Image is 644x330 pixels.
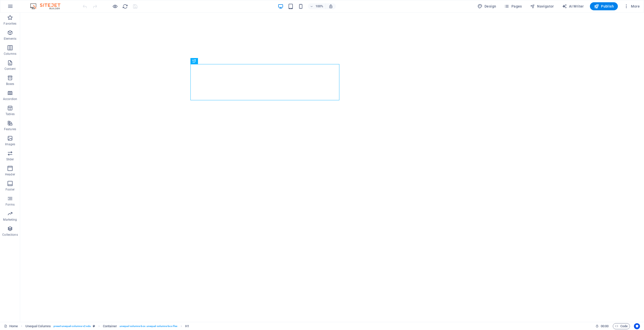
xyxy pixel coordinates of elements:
[530,4,554,9] span: Navigator
[615,323,628,329] span: Code
[6,157,14,161] p: Slider
[93,325,95,327] i: This element is a customizable preset
[112,3,118,9] button: Click here to leave preview mode and continue editing
[4,37,17,41] p: Elements
[25,323,51,329] span: Click to select. Double-click to edit
[119,323,177,329] span: . unequal-columns-box .unequal-columns-box-flex
[594,4,614,9] span: Publish
[3,218,17,222] p: Marketing
[185,323,189,329] span: Click to select. Double-click to edit
[122,3,128,9] button: reload
[477,4,496,9] span: Design
[53,323,91,329] span: . preset-unequal-columns-v2-edu
[2,233,18,237] p: Collections
[528,2,556,10] button: Navigator
[4,22,16,26] p: Favorites
[5,67,16,71] p: Content
[122,4,128,9] i: Reload page
[562,4,584,9] span: AI Writer
[622,2,642,10] button: More
[601,323,609,329] span: 00 00
[6,112,15,116] p: Tables
[3,97,17,101] p: Accordion
[634,323,640,329] button: Usercentrics
[103,323,117,329] span: Click to select. Double-click to edit
[315,3,324,9] h6: 100%
[475,2,498,10] button: Design
[504,4,522,9] span: Pages
[624,4,640,9] span: More
[4,52,16,56] p: Columns
[475,2,498,10] div: Design (Ctrl+Alt+Y)
[595,323,609,329] h6: Session time
[6,203,15,207] p: Forms
[604,324,605,328] span: :
[25,323,189,329] nav: breadcrumb
[6,187,15,192] p: Footer
[4,127,16,131] p: Features
[6,82,14,86] p: Boxes
[590,2,618,10] button: Publish
[560,2,586,10] button: AI Writer
[5,142,15,146] p: Images
[329,4,333,9] i: On resize automatically adjust zoom level to fit chosen device.
[502,2,524,10] button: Pages
[29,3,67,9] img: Editor Logo
[5,172,15,176] p: Header
[4,323,18,329] a: Click to cancel selection. Double-click to open Pages
[308,3,326,9] button: 100%
[613,323,630,329] button: Code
